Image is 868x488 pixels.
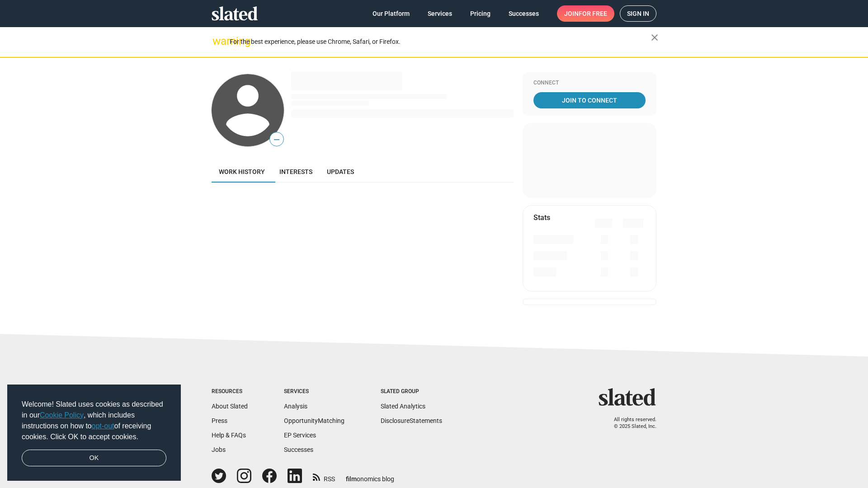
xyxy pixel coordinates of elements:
[212,446,226,453] a: Jobs
[564,5,607,22] span: Join
[320,161,361,183] a: Updates
[212,36,223,47] mat-icon: warning
[346,475,357,483] span: film
[92,422,114,430] a: opt-out
[373,5,410,22] span: Our Platform
[272,161,320,183] a: Interests
[365,5,417,22] a: Our Platform
[620,5,656,22] a: Sign in
[381,417,442,424] a: DisclosureStatements
[649,32,660,43] mat-icon: close
[212,417,227,424] a: Press
[533,80,646,87] div: Connect
[230,36,651,48] div: For the best experience, please use Chrome, Safari, or Firefox.
[313,469,335,483] a: RSS
[284,388,344,395] div: Services
[212,432,246,439] a: Help & FAQs
[428,5,452,22] span: Services
[40,411,84,419] a: Cookie Policy
[212,403,248,410] a: About Slated
[557,5,614,22] a: Joinfor free
[381,403,425,410] a: Slated Analytics
[535,92,644,108] span: Join To Connect
[284,446,313,453] a: Successes
[7,385,181,481] div: cookieconsent
[533,213,550,222] mat-card-title: Stats
[627,6,649,21] span: Sign in
[381,388,442,395] div: Slated Group
[509,5,539,22] span: Successes
[579,5,607,22] span: for free
[22,399,166,442] span: Welcome! Slated uses cookies as described in our , which includes instructions on how to of recei...
[212,388,248,395] div: Resources
[346,468,394,483] a: filmonomics blog
[604,417,656,430] p: All rights reserved. © 2025 Slated, Inc.
[212,161,272,183] a: Work history
[533,92,646,108] a: Join To Connect
[470,5,491,22] span: Pricing
[501,5,546,22] a: Successes
[284,403,307,410] a: Analysis
[22,450,166,467] a: dismiss cookie message
[219,168,265,175] span: Work history
[284,417,344,424] a: OpportunityMatching
[284,432,316,439] a: EP Services
[270,134,283,145] span: —
[279,168,312,175] span: Interests
[327,168,354,175] span: Updates
[463,5,498,22] a: Pricing
[420,5,459,22] a: Services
